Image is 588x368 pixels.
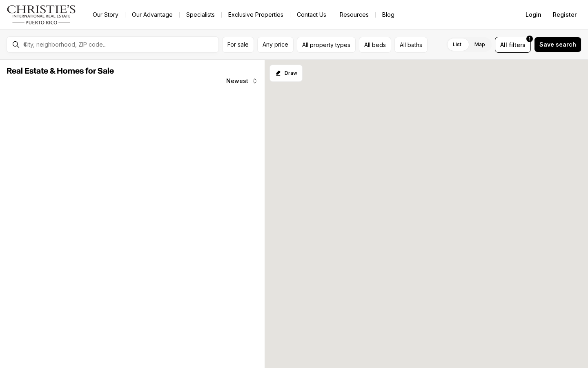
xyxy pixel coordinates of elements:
span: filters [509,40,526,49]
button: Login [521,7,546,23]
button: Start drawing [269,65,303,82]
span: All [500,40,507,49]
button: Register [548,7,581,23]
button: Any price [257,37,294,53]
button: Save search [534,37,581,52]
span: 1 [529,36,530,42]
a: Blog [376,9,401,20]
button: For sale [222,37,254,53]
span: Any price [263,41,288,48]
label: Map [468,37,492,52]
button: All property types [297,37,356,53]
span: Save search [539,41,576,48]
a: Our Advantage [125,9,179,20]
button: Contact Us [290,9,333,20]
img: logo [7,5,76,25]
span: Real Estate & Homes for Sale [7,67,114,75]
button: All baths [394,37,428,53]
span: Register [553,11,577,18]
span: For sale [227,41,249,48]
a: Specialists [180,9,221,20]
button: All beds [359,37,391,53]
a: Resources [333,9,375,20]
span: Newest [226,78,248,84]
label: List [446,37,468,52]
button: Newest [221,73,263,89]
button: Allfilters1 [495,37,531,53]
a: Exclusive Properties [222,9,290,20]
a: Our Story [86,9,125,20]
span: Login [526,11,541,18]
